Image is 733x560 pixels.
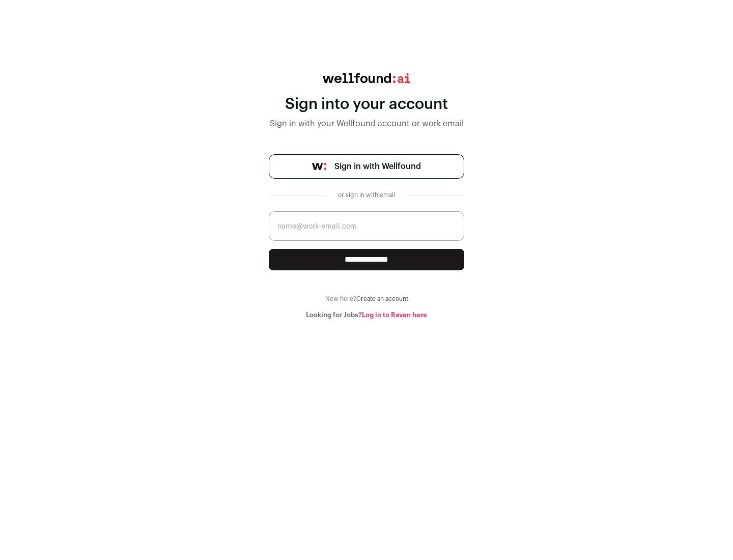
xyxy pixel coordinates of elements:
[312,163,326,170] img: wellfound-symbol-flush-black-fb3c872781a75f747ccb3a119075da62bfe97bd399995f84a933054e44a575c4.png
[269,118,464,130] div: Sign in with your Wellfound account or work email
[323,73,410,83] img: wellfound:ai
[269,211,464,241] input: name@work-email.com
[356,296,408,302] a: Create an account
[269,154,464,179] a: Sign in with Wellfound
[269,95,464,114] div: Sign into your account
[362,312,427,318] a: Log in to Raven here
[334,191,399,199] div: or sign in with email
[269,295,464,303] div: New here?
[334,160,421,173] span: Sign in with Wellfound
[269,311,464,319] div: Looking for Jobs?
